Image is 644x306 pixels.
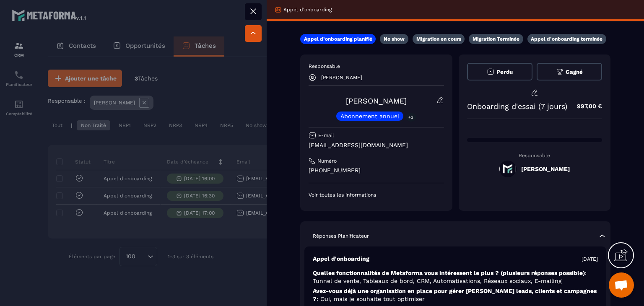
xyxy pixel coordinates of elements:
p: Responsable [467,153,602,158]
p: Responsable [309,63,444,70]
p: Réponses Planificateur [313,233,369,239]
p: Migration en cours [416,36,461,42]
span: : Oui, mais je souhaite tout optimiser [317,296,425,302]
p: Avez-vous déjà une organisation en place pour gérer [PERSON_NAME] leads, clients et campagnes ? [313,287,598,303]
span: Perdu [496,69,513,75]
button: Gagné [537,63,602,80]
p: +3 [405,113,416,122]
p: No show [384,36,405,42]
p: Migration Terminée [473,36,519,42]
p: E-mail [318,132,334,139]
p: Appel d'onboarding [283,6,332,13]
p: Appel d’onboarding planifié [304,36,372,42]
p: [EMAIL_ADDRESS][DOMAIN_NAME] [309,141,444,149]
p: Onboarding d'essai (7 jours) [467,102,567,111]
p: Quelles fonctionnalités de Metaforma vous intéressent le plus ? (plusieurs réponses possible) [313,269,598,285]
p: 997,00 € [569,98,602,114]
h5: [PERSON_NAME] [521,166,570,172]
span: Gagné [566,69,583,75]
p: Numéro [317,158,337,164]
p: Voir toutes les informations [309,192,444,198]
p: [PHONE_NUMBER] [309,166,444,174]
a: [PERSON_NAME] [346,96,407,105]
a: Ouvrir le chat [609,272,634,298]
button: Perdu [467,63,532,80]
p: Abonnement annuel [340,113,399,119]
p: Appel d’onboarding terminée [531,36,602,42]
p: [DATE] [582,256,598,262]
p: [PERSON_NAME] [321,75,362,80]
p: Appel d'onboarding [313,255,369,263]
